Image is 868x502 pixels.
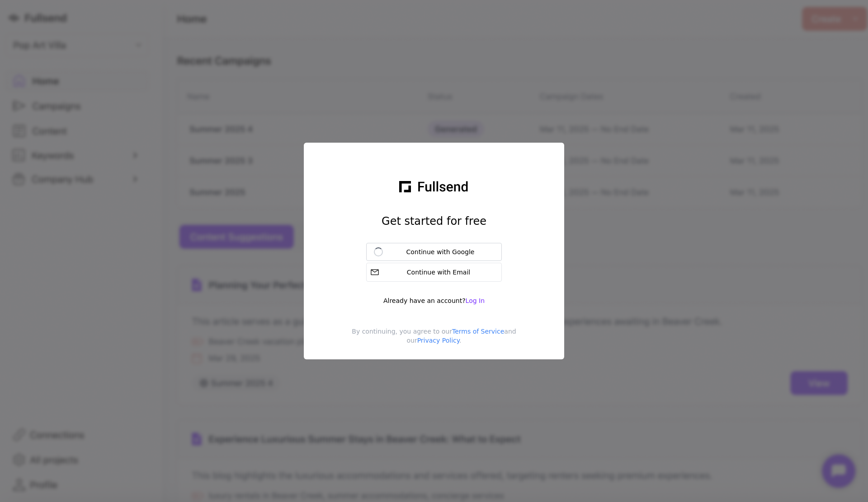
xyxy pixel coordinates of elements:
span: Log In [466,297,485,304]
button: Continue with Google [366,243,502,261]
div: By continuing, you agree to our and our . [311,327,557,352]
button: Continue with Email [366,263,502,282]
div: Continue with Google [387,247,494,256]
a: Terms of Service [452,328,504,335]
div: Continue with Email [383,268,498,277]
h1: Get started for free [382,214,486,228]
a: Privacy Policy [417,337,459,344]
div: Already have an account? [383,296,485,305]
